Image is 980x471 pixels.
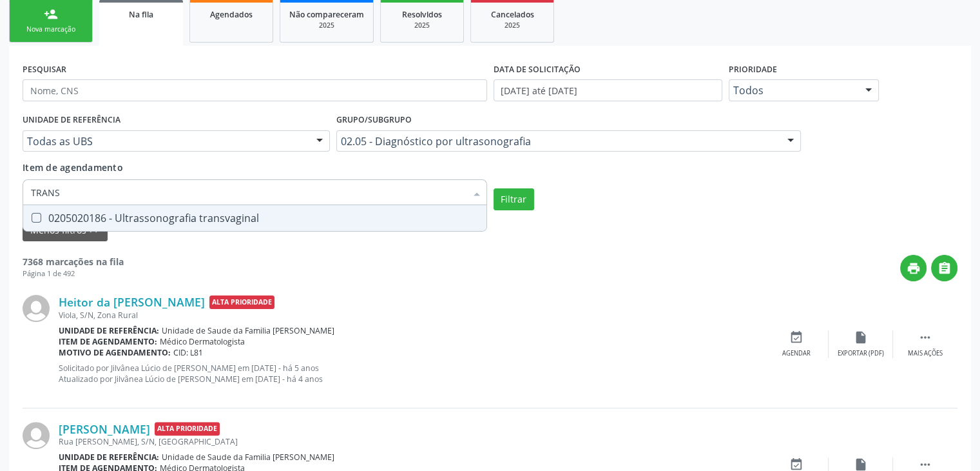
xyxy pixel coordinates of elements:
span: Todas as UBS [27,135,303,148]
input: Selecionar procedimentos [31,179,466,205]
b: Motivo de agendamento: [59,347,171,358]
i:  [937,261,952,276]
span: Unidade de Saude da Familia [PERSON_NAME] [162,325,334,336]
div: 0205020186 - Ultrassonografia transvaginal [31,213,479,223]
div: person_add [44,7,58,21]
i:  [918,330,932,345]
span: Resolvidos [402,9,442,20]
button:  [931,255,957,281]
div: 2025 [480,21,544,30]
span: Na fila [129,9,153,20]
i: insert_drive_file [854,330,868,345]
span: Agendados [210,9,253,20]
div: Mais ações [908,349,943,358]
strong: 7368 marcações na fila [23,256,124,268]
b: Unidade de referência: [59,452,159,463]
button: print [900,255,927,281]
label: PESQUISAR [23,59,66,79]
div: 2025 [390,21,454,30]
span: Cancelados [491,9,534,20]
input: Selecione um intervalo [494,79,722,101]
button: Filtrar [494,188,534,210]
span: 02.05 - Diagnóstico por ultrasonografia [341,135,774,148]
label: Grupo/Subgrupo [336,110,412,130]
input: Nome, CNS [23,79,487,101]
span: Alta Prioridade [209,296,274,309]
label: UNIDADE DE REFERÊNCIA [23,110,120,130]
p: Solicitado por Jilvânea Lúcio de [PERSON_NAME] em [DATE] - há 5 anos Atualizado por Jilvânea Lúci... [59,363,764,385]
span: Unidade de Saude da Familia [PERSON_NAME] [162,452,334,463]
div: Nova marcação [19,25,83,34]
span: Todos [733,84,853,97]
img: img [23,295,50,322]
b: Item de agendamento: [59,336,157,347]
a: [PERSON_NAME] [59,422,150,436]
span: CID: L81 [173,347,203,358]
span: Item de agendamento [23,161,123,174]
label: Prioridade [729,59,777,79]
div: 2025 [289,21,364,30]
label: DATA DE SOLICITAÇÃO [494,59,581,79]
a: Heitor da [PERSON_NAME] [59,295,205,309]
b: Unidade de referência: [59,325,159,336]
img: img [23,422,50,449]
div: Página 1 de 492 [23,268,124,279]
span: Não compareceram [289,9,364,20]
i: event_available [789,330,803,345]
div: Viola, S/N, Zona Rural [59,310,764,321]
div: Exportar (PDF) [838,349,884,358]
div: Rua [PERSON_NAME], S/N, [GEOGRAPHIC_DATA] [59,436,764,447]
i: print [907,261,921,276]
button: Menos filtroskeyboard_arrow_up [23,219,108,242]
div: Agendar [782,349,811,358]
span: Médico Dermatologista [160,336,245,347]
span: Alta Prioridade [155,422,220,436]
